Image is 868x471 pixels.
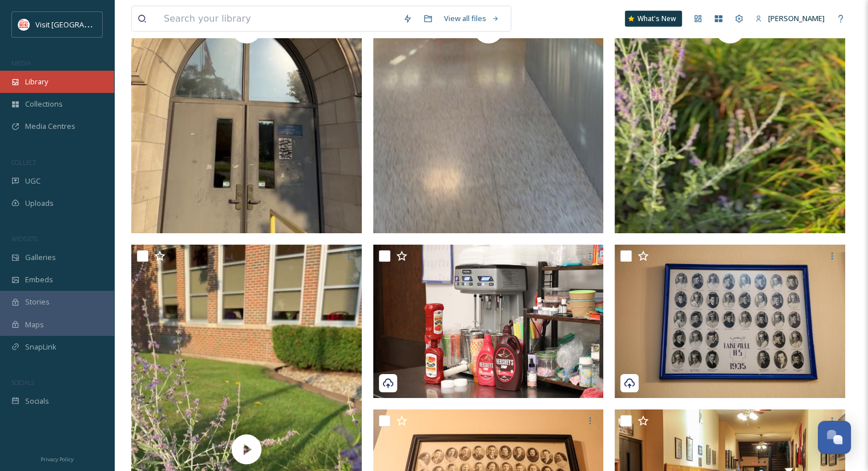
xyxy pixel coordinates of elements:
span: WIDGETS [11,234,38,243]
img: 080825_SchoolHouse-Diner-07.jpg [373,245,604,399]
a: What's New [625,11,682,27]
span: [PERSON_NAME] [768,13,825,23]
span: Privacy Policy [41,456,74,463]
span: Visit [GEOGRAPHIC_DATA] [35,19,124,30]
span: Stories [25,297,50,307]
a: View all files [438,7,505,30]
span: Collections [25,99,63,109]
span: Library [25,76,48,87]
span: Socials [25,396,49,407]
a: Privacy Policy [41,452,74,465]
span: SnapLink [25,342,56,352]
span: Embeds [25,274,53,285]
span: Maps [25,319,44,330]
span: UGC [25,176,41,186]
input: Search your library [158,6,397,31]
span: Galleries [25,252,56,263]
button: Open Chat [818,421,851,454]
span: MEDIA [11,59,31,67]
a: [PERSON_NAME] [749,7,830,30]
img: 080825_SchoolHouse-Diner-03.jpg [615,245,845,399]
span: Uploads [25,198,54,209]
span: Media Centres [25,121,75,132]
span: SOCIALS [11,378,34,387]
span: COLLECT [11,158,36,167]
img: vsbm-stackedMISH_CMYKlogo2017.jpg [18,19,30,30]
